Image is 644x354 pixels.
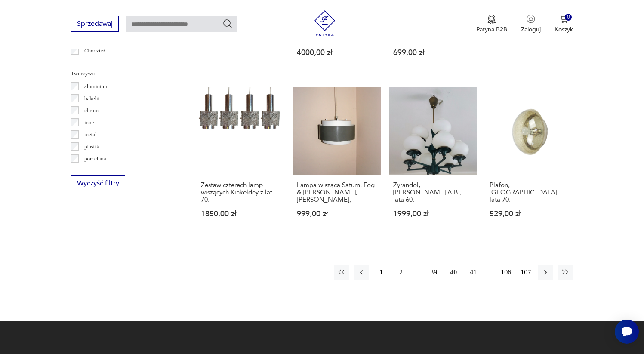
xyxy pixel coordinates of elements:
[84,166,102,175] p: porcelit
[297,210,377,218] p: 999,00 zł
[84,118,94,127] p: inne
[84,142,99,151] p: plastik
[293,87,381,234] a: Lampa wisząca Saturn, Fog & Mørup, Dania,Lampa wisząca Saturn, Fog & [PERSON_NAME], [PERSON_NAME]...
[487,15,496,24] img: Ikona medalu
[498,265,514,280] button: 106
[490,182,570,203] h3: Plafon, [GEOGRAPHIC_DATA], lata 70.
[446,265,461,280] button: 40
[84,106,99,115] p: chrom
[560,15,568,23] img: Ikona koszyka
[476,15,507,34] button: Patyna B2B
[465,265,481,280] button: 41
[555,15,573,34] button: 0Koszyk
[389,87,477,234] a: Żyrandol, Hans Agne Jakobsson A.B., lata 60.Żyrandol, [PERSON_NAME] A.B., lata 60.1999,00 zł
[426,265,441,280] button: 39
[71,16,119,32] button: Sprzedawaj
[84,46,105,55] p: Chodzież
[486,87,573,234] a: Plafon, Niemcy, lata 70.Plafon, [GEOGRAPHIC_DATA], lata 70.529,00 zł
[393,49,473,56] p: 699,00 zł
[555,25,573,34] p: Koszyk
[565,14,572,21] div: 0
[297,182,377,203] h3: Lampa wisząca Saturn, Fog & [PERSON_NAME], [PERSON_NAME],
[521,15,541,34] button: Zaloguj
[297,49,377,56] p: 4000,00 zł
[393,210,473,218] p: 1999,00 zł
[393,265,409,280] button: 2
[84,94,99,103] p: bakelit
[615,320,639,344] iframe: Smartsupp widget button
[84,154,106,163] p: porcelana
[71,175,125,191] button: Wyczyść filtry
[84,130,97,139] p: metal
[518,265,533,280] button: 107
[201,182,281,203] h3: Zestaw czterech lamp wiszących Kinkeldey z lat 70.
[312,10,338,36] img: Patyna - sklep z meblami i dekoracjami vintage
[84,58,105,68] p: Ćmielów
[476,25,507,34] p: Patyna B2B
[71,69,176,78] p: Tworzywo
[527,15,535,23] img: Ikonka użytkownika
[197,87,285,234] a: Zestaw czterech lamp wiszących Kinkeldey z lat 70.Zestaw czterech lamp wiszących Kinkeldey z lat ...
[476,15,507,34] a: Ikona medaluPatyna B2B
[393,182,473,203] h3: Żyrandol, [PERSON_NAME] A.B., lata 60.
[201,210,281,218] p: 1850,00 zł
[521,25,541,34] p: Zaloguj
[84,82,108,91] p: aluminium
[222,18,233,29] button: Szukaj
[373,265,389,280] button: 1
[490,210,570,218] p: 529,00 zł
[71,22,119,28] a: Sprzedawaj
